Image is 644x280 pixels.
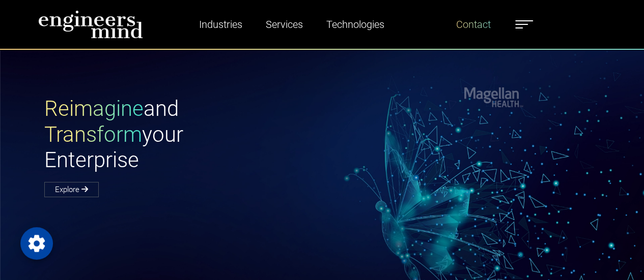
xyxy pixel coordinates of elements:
a: Services [262,13,307,36]
span: Reimagine [44,96,144,121]
a: Technologies [322,13,388,36]
a: Explore [44,182,99,197]
img: logo [38,10,143,39]
a: Industries [195,13,246,36]
span: Transform [44,122,142,147]
a: Contact [452,13,495,36]
h1: and your Enterprise [44,96,322,173]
